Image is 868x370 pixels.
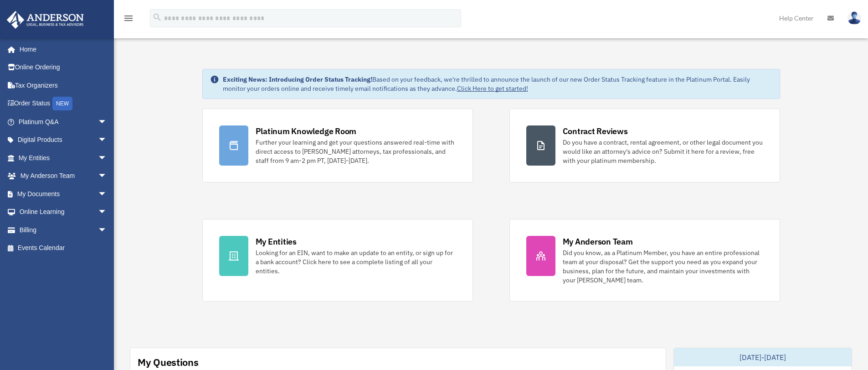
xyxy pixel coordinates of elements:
div: Did you know, as a Platinum Member, you have an entire professional team at your disposal? Get th... [563,248,763,285]
a: Order StatusNEW [6,94,121,113]
span: arrow_drop_down [98,167,116,186]
div: My Anderson Team [563,236,633,247]
div: Looking for an EIN, want to make an update to an entity, or sign up for a bank account? Click her... [256,248,456,276]
div: Platinum Knowledge Room [256,125,357,137]
a: Contract Reviews Do you have a contract, rental agreement, or other legal document you would like... [509,109,780,182]
a: Digital Productsarrow_drop_down [6,131,121,149]
div: Further your learning and get your questions answered real-time with direct access to [PERSON_NAM... [256,138,456,165]
span: arrow_drop_down [98,203,116,222]
a: Online Ordering [6,58,121,77]
span: arrow_drop_down [98,221,116,240]
div: My Questions [138,355,199,369]
i: menu [123,13,134,24]
a: Home [6,40,116,58]
a: Platinum Q&Aarrow_drop_down [6,113,121,131]
span: arrow_drop_down [98,149,116,167]
a: Platinum Knowledge Room Further your learning and get your questions answered real-time with dire... [202,109,473,182]
a: My Anderson Teamarrow_drop_down [6,167,121,185]
div: Do you have a contract, rental agreement, or other legal document you would like an attorney's ad... [563,138,763,165]
div: Contract Reviews [563,125,628,137]
a: menu [123,16,134,24]
div: Based on your feedback, we're thrilled to announce the launch of our new Order Status Tracking fe... [223,75,772,93]
img: Anderson Advisors Platinum Portal [4,11,87,29]
img: User Pic [847,11,861,25]
a: My Anderson Team Did you know, as a Platinum Member, you have an entire professional team at your... [509,219,780,302]
span: arrow_drop_down [98,131,116,150]
a: My Entitiesarrow_drop_down [6,149,121,167]
a: Tax Organizers [6,76,121,94]
a: My Documentsarrow_drop_down [6,185,121,203]
a: Billingarrow_drop_down [6,221,121,239]
a: My Entities Looking for an EIN, want to make an update to an entity, or sign up for a bank accoun... [202,219,473,302]
div: My Entities [256,236,297,247]
strong: Exciting News: Introducing Order Status Tracking! [223,75,372,83]
a: Online Learningarrow_drop_down [6,203,121,221]
span: arrow_drop_down [98,185,116,203]
div: [DATE]-[DATE] [674,348,852,366]
a: Click Here to get started! [457,84,528,93]
a: Events Calendar [6,239,121,257]
span: arrow_drop_down [98,113,116,131]
div: NEW [52,97,72,110]
i: search [152,12,162,22]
